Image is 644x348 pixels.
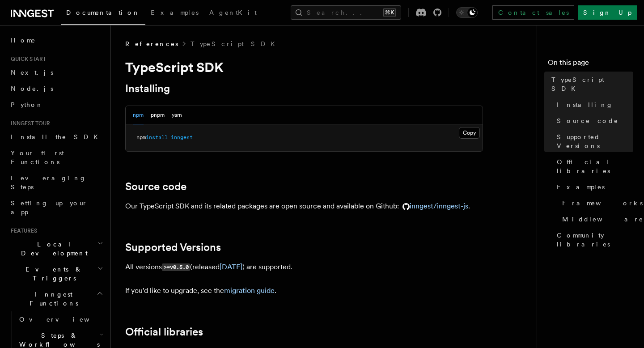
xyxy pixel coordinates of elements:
[133,106,144,124] button: npm
[125,59,483,75] h1: TypeScript SDK
[151,106,165,124] button: pnpm
[562,215,644,224] span: Middleware
[66,9,140,16] span: Documentation
[7,55,46,63] span: Quick start
[553,113,633,129] a: Source code
[209,9,257,16] span: AgentKit
[291,5,401,20] button: Search...⌘K
[492,5,574,20] a: Contact sales
[171,134,193,140] span: inngest
[7,261,105,286] button: Events & Triggers
[204,3,262,24] a: AgentKit
[191,39,280,48] a: TypeScript SDK
[553,129,633,154] a: Supported Versions
[553,154,633,179] a: Official libraries
[224,286,275,295] a: migration guide
[125,82,170,95] a: Installing
[551,75,633,93] span: TypeScript SDK
[125,200,483,212] p: Our TypeScript SDK and its related packages are open source and available on Github: .
[172,106,182,124] button: yarn
[7,240,97,258] span: Local Development
[145,3,204,24] a: Examples
[7,170,105,195] a: Leveraging Steps
[399,202,468,210] a: inngest/inngest-js
[125,241,221,254] a: Supported Versions
[11,133,103,140] span: Install the SDK
[578,5,637,20] a: Sign Up
[7,236,105,261] button: Local Development
[459,127,480,139] button: Copy
[7,81,105,97] a: Node.js
[553,97,633,113] a: Installing
[557,100,613,109] span: Installing
[559,195,633,211] a: Frameworks
[16,311,105,327] a: Overview
[548,72,633,97] a: TypeScript SDK
[557,182,605,191] span: Examples
[7,265,97,283] span: Events & Triggers
[11,149,64,166] span: Your first Functions
[151,9,199,16] span: Examples
[557,231,633,249] span: Community libraries
[553,227,633,252] a: Community libraries
[7,32,105,48] a: Home
[383,8,396,17] kbd: ⌘K
[456,7,478,18] button: Toggle dark mode
[61,3,145,25] a: Documentation
[7,290,97,308] span: Inngest Functions
[11,36,36,45] span: Home
[220,263,242,271] a: [DATE]
[557,116,619,125] span: Source code
[7,129,105,145] a: Install the SDK
[136,134,146,140] span: npm
[557,157,633,175] span: Official libraries
[125,39,178,48] span: References
[7,227,37,234] span: Features
[557,132,633,150] span: Supported Versions
[7,120,50,127] span: Inngest tour
[562,199,643,208] span: Frameworks
[7,64,105,81] a: Next.js
[11,101,43,108] span: Python
[553,179,633,195] a: Examples
[125,284,483,297] p: If you'd like to upgrade, see the .
[11,199,88,216] span: Setting up your app
[11,85,53,92] span: Node.js
[548,57,633,72] h4: On this page
[162,263,190,271] code: >=v0.5.0
[125,326,203,338] a: Official libraries
[7,286,105,311] button: Inngest Functions
[11,69,53,76] span: Next.js
[146,134,168,140] span: install
[125,261,483,274] p: All versions (released ) are supported.
[7,195,105,220] a: Setting up your app
[125,180,186,193] a: Source code
[7,145,105,170] a: Your first Functions
[19,316,111,323] span: Overview
[7,97,105,113] a: Python
[559,211,633,227] a: Middleware
[11,174,86,191] span: Leveraging Steps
